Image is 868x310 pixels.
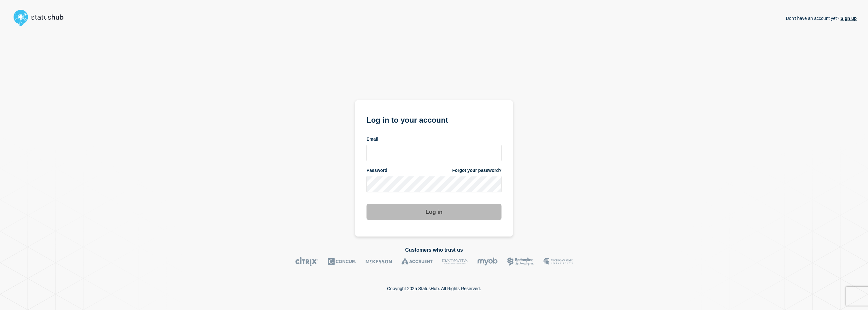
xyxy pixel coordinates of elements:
button: Log in [367,204,501,220]
input: email input [367,145,501,161]
span: Email [367,136,378,142]
img: Bottomline logo [507,257,534,266]
img: McKesson logo [366,257,392,266]
p: Don't have an account yet? [786,11,857,26]
img: MSU logo [543,257,573,266]
img: StatusHub logo [11,8,71,28]
a: Sign up [839,16,857,21]
h2: Customers who trust us [11,247,857,253]
img: Citrix logo [295,257,318,266]
img: Accruent logo [402,257,433,266]
h1: Log in to your account [367,114,501,125]
a: Forgot your password? [452,167,501,173]
p: Copyright 2025 StatusHub. All Rights Reserved. [387,286,481,291]
img: Concur logo [328,257,356,266]
span: Password [367,167,387,173]
img: DataVita logo [442,257,468,266]
input: password input [367,176,501,192]
img: myob logo [477,257,498,266]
